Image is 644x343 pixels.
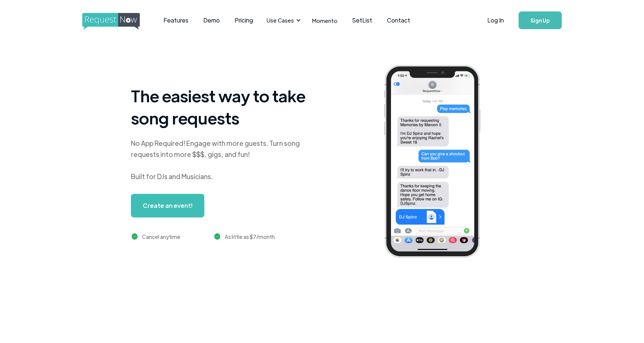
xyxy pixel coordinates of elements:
[375,60,500,265] img: iphone screenshot
[345,9,380,32] a: SetList
[380,9,418,32] a: Contact
[131,194,204,217] a: Create an event!
[142,232,180,241] div: Cancel anytime
[196,9,227,32] a: Demo
[82,13,138,28] a: home
[156,9,196,32] a: Features
[227,9,260,32] a: Pricing
[262,9,303,32] div: Use Cases
[519,11,562,29] a: Sign Up
[305,10,345,31] a: Momento
[214,233,221,240] img: green checkmark
[480,7,511,33] a: Log In
[132,233,138,240] img: green checkmark
[131,85,315,129] h1: The easiest way to take song requests
[131,138,315,182] div: No App Required! Engage with more guests. Turn song requests into more $$$, gigs, and fun! Built ...
[225,232,275,241] div: As little as $7/month
[82,13,153,30] img: requestnow logo
[267,16,294,24] div: Use Cases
